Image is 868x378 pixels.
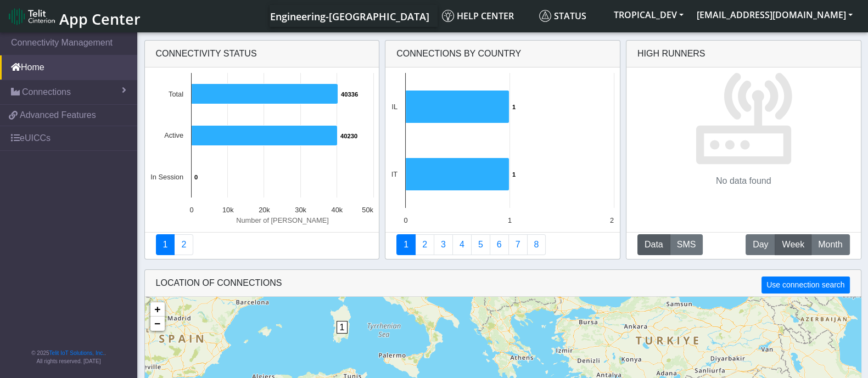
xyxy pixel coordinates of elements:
text: 0 [404,216,408,224]
text: 30k [295,206,306,214]
button: SMS [670,234,703,255]
button: Use connection search [761,277,849,294]
a: Status [535,5,607,27]
a: Connectivity status [156,234,175,255]
text: 0 [194,174,198,180]
span: Status [539,10,586,22]
text: 40k [331,206,343,214]
span: Day [753,238,768,251]
button: Day [746,234,775,255]
div: 1 [337,321,348,354]
a: Carrier [415,234,434,255]
div: Connectivity status [145,41,379,67]
span: Help center [442,10,514,22]
div: Connections By Country [385,41,620,67]
text: IL [391,103,397,111]
a: Zero Session [508,234,528,255]
img: No data found [695,67,793,166]
div: LOCATION OF CONNECTIONS [145,270,861,297]
text: 40230 [340,133,357,139]
text: 1 [512,171,516,178]
a: Usage by Carrier [471,234,490,255]
span: App Center [59,9,141,29]
span: Advanced Features [20,109,96,122]
text: 2 [610,216,614,224]
text: Number of [PERSON_NAME] [236,216,329,224]
span: Engineering-[GEOGRAPHIC_DATA] [270,10,429,23]
a: Deployment status [174,234,193,255]
a: Usage per Country [434,234,453,255]
button: Data [637,234,670,255]
a: Zoom in [150,302,165,317]
button: TROPICAL_DEV [607,5,690,25]
img: logo-telit-cinterion-gw-new.png [9,8,55,25]
text: 1 [508,216,512,224]
text: 50k [362,206,373,214]
span: Week [782,238,804,251]
button: Week [775,234,811,255]
span: Month [818,238,842,251]
text: In Session [150,173,183,181]
text: IT [391,170,398,178]
button: Month [811,234,849,255]
text: 10k [222,206,233,214]
a: Your current platform instance [270,5,429,27]
a: Connections By Carrier [452,234,472,255]
a: Help center [438,5,535,27]
text: 1 [512,104,516,110]
a: Telit IoT Solutions, Inc. [49,350,104,356]
text: 40336 [341,91,358,98]
a: Zoom out [150,317,165,331]
a: Connections By Country [396,234,416,255]
a: Not Connected for 30 days [527,234,546,255]
nav: Summary paging [156,234,368,255]
img: status.svg [539,10,551,22]
span: Connections [22,86,71,99]
img: knowledge.svg [442,10,454,22]
text: Total [168,90,183,98]
text: 20k [259,206,270,214]
nav: Summary paging [396,234,609,255]
div: High Runners [637,47,705,60]
a: 14 Days Trend [490,234,509,255]
button: [EMAIL_ADDRESS][DOMAIN_NAME] [690,5,859,25]
a: App Center [9,4,139,28]
text: Active [164,131,183,139]
span: 1 [337,321,348,334]
p: No data found [716,174,771,188]
text: 0 [189,206,193,214]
